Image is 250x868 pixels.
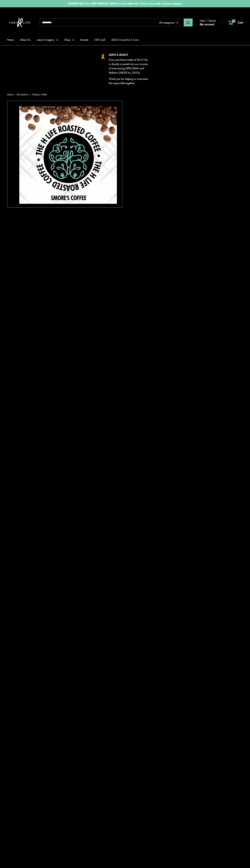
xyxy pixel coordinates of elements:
[111,37,138,42] a: 2025 Cruise For A Cure
[109,58,150,75] p: Every purchase made at The H Life, is directly invested into our mission of overcoming DIPG/DMG a...
[109,77,150,85] p: Thank you for helping us overcome the impossible together.
[95,37,105,42] a: Gift Card
[238,20,243,24] span: Cart
[200,18,216,23] span: Login / Signup
[200,22,214,27] a: My account
[232,19,235,23] span: 1
[37,37,58,42] a: Leave A Legacy
[184,19,193,26] button: Search
[228,20,243,25] a: 1 Cart
[80,37,88,42] a: Donate
[7,11,32,34] img: The H Life
[16,93,28,96] a: All products
[39,19,154,26] input: Search...
[64,37,74,42] a: Shop
[7,37,14,42] a: Home
[32,93,47,96] span: S'Mores Coffee
[20,37,31,42] a: About Us
[109,53,150,57] p: LEAVE A LEGACY
[19,106,117,204] img: S'Mores Coffee
[7,93,13,96] a: Home
[7,92,47,97] nav: Breadcrumb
